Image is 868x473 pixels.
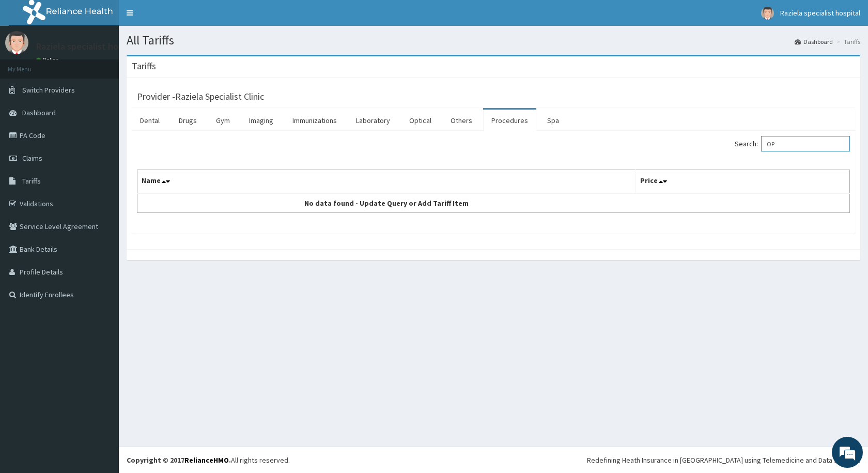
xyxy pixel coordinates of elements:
[119,447,868,473] footer: All rights reserved.
[184,455,229,465] a: RelianceHMO
[241,110,282,131] a: Imaging
[36,42,141,51] p: Raziela specialist hospital
[780,8,860,18] span: Raziela specialist hospital
[208,110,238,131] a: Gym
[132,110,168,131] a: Dental
[348,110,398,131] a: Laboratory
[132,62,156,71] h3: Tariffs
[54,58,174,71] div: Chat with us now
[137,193,636,213] td: No data found - Update Query or Add Tariff Item
[795,37,833,46] a: Dashboard
[539,110,567,131] a: Spa
[36,56,61,64] a: Online
[171,110,205,131] a: Drugs
[636,170,850,194] th: Price
[22,176,41,186] span: Tariffs
[127,34,860,47] h1: All Tariffs
[22,85,75,95] span: Switch Providers
[761,136,850,151] input: Search:
[5,282,197,318] textarea: Type your message and hit 'Enter'
[5,31,28,54] img: User Image
[834,37,860,46] li: Tariffs
[137,92,264,101] h3: Provider - Raziela Specialist Clinic
[60,130,143,235] span: We're online!
[442,110,481,131] a: Others
[735,136,850,151] label: Search:
[137,170,636,194] th: Name
[401,110,440,131] a: Optical
[587,455,860,465] div: Redefining Heath Insurance in [GEOGRAPHIC_DATA] using Telemedicine and Data Science!
[19,52,42,78] img: d_794563401_company_1708531726252_794563401
[284,110,345,131] a: Immunizations
[127,455,231,465] strong: Copyright © 2017 .
[22,108,56,117] span: Dashboard
[483,110,536,131] a: Procedures
[169,5,194,30] div: Minimize live chat window
[22,154,42,163] span: Claims
[761,7,774,20] img: User Image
